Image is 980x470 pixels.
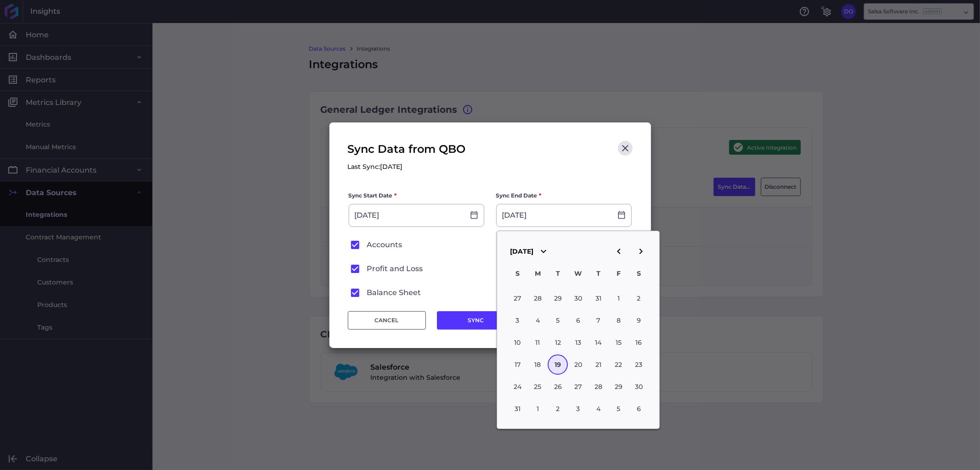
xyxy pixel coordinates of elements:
[508,263,528,284] div: S
[504,240,555,262] button: [DATE]
[568,377,589,397] div: Choose Wednesday, August 27th, 2025
[548,399,568,419] div: Choose Tuesday, September 2nd, 2025
[609,333,629,353] div: Choose Friday, August 15th, 2025
[589,263,609,284] div: T
[629,333,649,353] div: Choose Saturday, August 16th, 2025
[548,355,568,375] div: Choose Tuesday, August 19th, 2025
[437,311,515,330] button: SYNC
[548,263,568,284] div: T
[508,311,528,331] div: Choose Sunday, August 3rd, 2025
[568,263,589,284] div: W
[528,333,548,353] div: Choose Monday, August 11th, 2025
[348,161,466,172] p: Last Sync: [DATE]
[609,399,629,419] div: Choose Friday, September 5th, 2025
[629,377,649,397] div: Choose Saturday, August 30th, 2025
[528,311,548,331] div: Choose Monday, August 4th, 2025
[629,355,649,375] div: Choose Saturday, August 23rd, 2025
[609,377,629,397] div: Choose Friday, August 29th, 2025
[589,377,609,397] div: Choose Thursday, August 28th, 2025
[548,311,568,331] div: Choose Tuesday, August 5th, 2025
[508,399,528,419] div: Choose Sunday, August 31st, 2025
[629,263,649,284] div: S
[568,355,589,375] div: Choose Wednesday, August 20th, 2025
[568,333,589,353] div: Choose Wednesday, August 13th, 2025
[629,399,649,419] div: Choose Saturday, September 6th, 2025
[609,289,629,309] div: Choose Friday, August 1st, 2025
[367,263,423,274] span: Profit and Loss
[548,377,568,397] div: Choose Tuesday, August 26th, 2025
[589,333,609,353] div: Choose Thursday, August 14th, 2025
[548,289,568,309] div: Choose Tuesday, July 29th, 2025
[568,311,589,331] div: Choose Wednesday, August 6th, 2025
[618,141,633,156] button: Close
[528,399,548,419] div: Choose Monday, September 1st, 2025
[496,191,538,200] span: Sync End Date
[508,333,528,353] div: Choose Sunday, August 10th, 2025
[589,355,609,375] div: Choose Thursday, August 21st, 2025
[609,311,629,331] div: Choose Friday, August 8th, 2025
[348,141,466,172] div: Sync Data from QBO
[508,288,649,420] div: month 2025-08
[589,399,609,419] div: Choose Thursday, September 4th, 2025
[589,311,609,331] div: Choose Thursday, August 7th, 2025
[568,399,589,419] div: Choose Wednesday, September 3rd, 2025
[528,377,548,397] div: Choose Monday, August 25th, 2025
[528,355,548,375] div: Choose Monday, August 18th, 2025
[508,377,528,397] div: Choose Sunday, August 24th, 2025
[510,247,533,255] span: [DATE]
[367,287,421,298] span: Balance Sheet
[497,204,612,226] input: Select Date
[568,289,589,309] div: Choose Wednesday, July 30th, 2025
[528,289,548,309] div: Choose Monday, July 28th, 2025
[629,311,649,331] div: Choose Saturday, August 9th, 2025
[548,333,568,353] div: Choose Tuesday, August 12th, 2025
[629,289,649,309] div: Choose Saturday, August 2nd, 2025
[589,289,609,309] div: Choose Thursday, July 31st, 2025
[349,204,465,226] input: Select Date
[348,311,426,330] button: CANCEL
[609,263,629,284] div: F
[508,355,528,375] div: Choose Sunday, August 17th, 2025
[349,191,393,200] span: Sync Start Date
[367,239,402,250] span: Accounts
[508,289,528,309] div: Choose Sunday, July 27th, 2025
[609,355,629,375] div: Choose Friday, August 22nd, 2025
[528,263,548,284] div: M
